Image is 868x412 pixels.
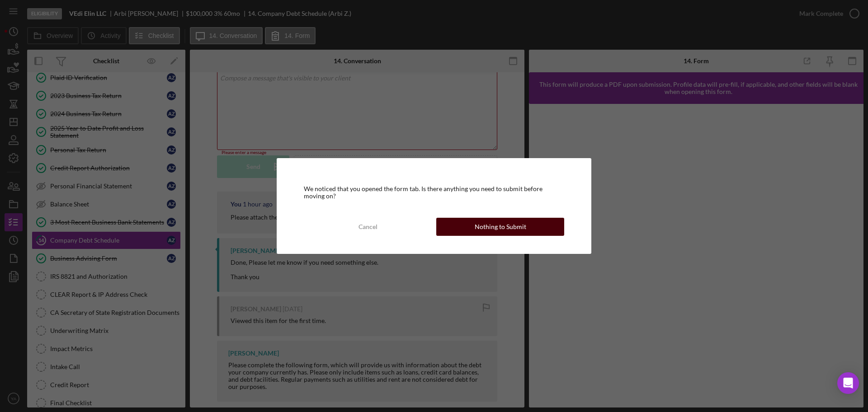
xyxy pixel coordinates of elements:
div: We noticed that you opened the form tab. Is there anything you need to submit before moving on? [304,185,564,200]
button: Nothing to Submit [436,218,564,236]
button: Cancel [304,218,432,236]
div: Nothing to Submit [475,218,526,236]
div: Open Intercom Messenger [837,372,859,394]
div: Cancel [359,218,377,236]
